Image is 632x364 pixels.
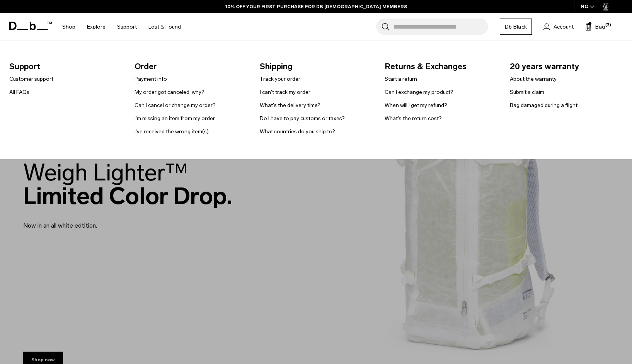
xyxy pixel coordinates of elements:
[9,60,122,73] span: Support
[543,22,574,31] a: Account
[260,88,310,96] a: I can't track my order
[135,114,215,122] a: I'm missing an item from my order
[510,60,623,73] span: 20 years warranty
[605,22,611,29] span: (3)
[87,13,106,41] a: Explore
[9,88,29,96] a: All FAQs
[117,13,137,41] a: Support
[585,22,605,31] button: Bag (3)
[510,88,544,96] a: Submit a claim
[385,114,442,122] a: What's the return cost?
[9,75,53,83] a: Customer support
[260,114,345,122] a: Do I have to pay customs or taxes?
[135,75,167,83] a: Payment info
[510,75,557,83] a: About the warranty
[135,88,204,96] a: My order got canceled, why?
[260,128,335,136] a: What countries do you ship to?
[385,88,453,96] a: Can I exchange my product?
[135,128,209,136] a: I've received the wrong item(s)
[260,101,320,109] a: What's the delivery time?
[510,101,577,109] a: Bag damaged during a flight
[135,101,216,109] a: Can I cancel or change my order?
[595,23,605,31] span: Bag
[260,60,373,73] span: Shipping
[62,13,75,41] a: Shop
[554,23,574,31] span: Account
[148,13,181,41] a: Lost & Found
[260,75,300,83] a: Track your order
[225,3,407,10] a: 10% OFF YOUR FIRST PURCHASE FOR DB [DEMOGRAPHIC_DATA] MEMBERS
[385,75,417,83] a: Start a return
[385,101,447,109] a: When will I get my refund?
[500,19,532,35] a: Db Black
[385,60,497,73] span: Returns & Exchanges
[135,60,247,73] span: Order
[56,13,187,41] nav: Main Navigation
